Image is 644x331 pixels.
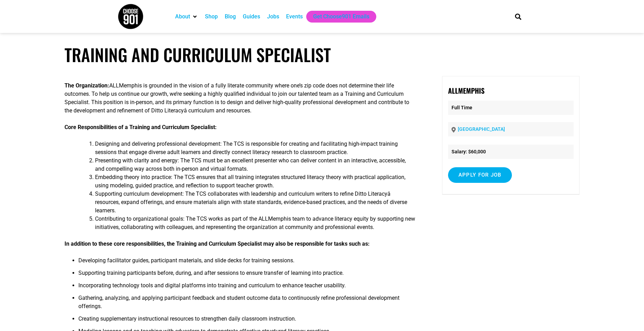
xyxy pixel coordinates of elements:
[172,11,503,23] nav: Main nav
[313,12,369,21] a: Get Choose901 Emails
[78,269,417,281] li: Supporting training participants before, during, and after sessions to ensure transfer of learnin...
[448,101,574,115] p: Full Time
[95,190,417,215] li: Supporting curriculum development: The TCS collaborates with leadership and curriculum writers to...
[78,256,417,269] li: Developing facilitator guides, participant materials, and slide decks for training sessions.
[65,82,109,89] strong: The Organization:
[95,173,417,190] li: Embedding theory into practice: The TCS ensures that all training integrates structured literacy ...
[225,12,236,21] a: Blog
[267,12,279,21] a: Jobs
[95,140,417,156] li: Designing and delivering professional development: The TCS is responsible for creating and facili...
[448,145,574,159] li: Salary: $60,000
[512,11,524,22] div: Search
[448,85,484,96] strong: ALLMemphis
[78,281,417,294] li: Incorporating technology tools and digital platforms into training and curriculum to enhance teac...
[65,44,580,65] h1: Training and Curriculum Specialist
[65,124,217,130] strong: Core Responsibilities of a Training and Curriculum Specialist:
[65,240,370,247] strong: In addition to these core responsibilities, the Training and Curriculum Specialist may also be re...
[95,156,417,173] li: Presenting with clarity and energy: The TCS must be an excellent presenter who can deliver conten...
[78,315,417,327] li: Creating supplementary instructional resources to strengthen daily classroom instruction.
[95,215,417,231] li: Contributing to organizational goals: The TCS works as part of the ALLMemphis team to advance lit...
[175,12,190,21] a: About
[78,294,417,315] li: Gathering, analyzing, and applying participant feedback and student outcome data to continuously ...
[458,126,505,132] a: [GEOGRAPHIC_DATA]
[65,82,417,115] p: ALLMemphis is grounded in the vision of a fully literate community where one’s zip code does not ...
[286,12,303,21] a: Events
[172,11,201,23] div: About
[243,12,260,21] a: Guides
[205,12,218,21] a: Shop
[448,167,512,183] input: Apply for job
